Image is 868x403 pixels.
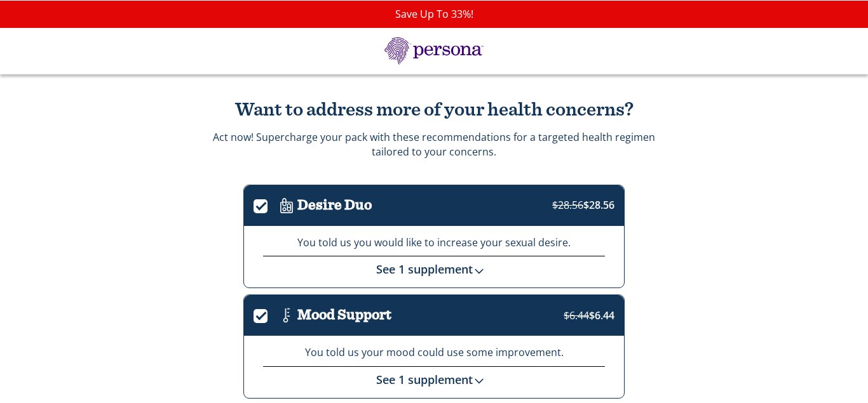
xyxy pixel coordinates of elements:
[552,198,583,212] strike: $28.56
[297,307,391,323] h3: Mood Support
[297,197,372,213] h3: Desire Duo
[263,345,605,360] p: You told us your mood could use some improvement.
[254,307,276,321] label: .
[276,305,297,326] img: Icon
[564,308,614,322] span: $6.44
[213,130,655,159] p: Act now! Supercharge your pack with these recommendations for a targeted health regimen tailored ...
[473,374,485,387] img: down-chevron.svg
[552,198,614,212] span: $28.56
[276,195,297,216] img: Icon
[376,372,492,387] a: See 1 supplement
[254,197,276,211] label: .
[564,308,589,322] strike: $6.44
[263,235,605,250] p: You told us you would like to increase your sexual desire.
[370,37,498,65] img: Persona Logo
[376,261,492,277] a: See 1 supplement
[473,265,485,277] img: down-chevron.svg
[212,100,656,121] h2: Want to address more of your health concerns?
